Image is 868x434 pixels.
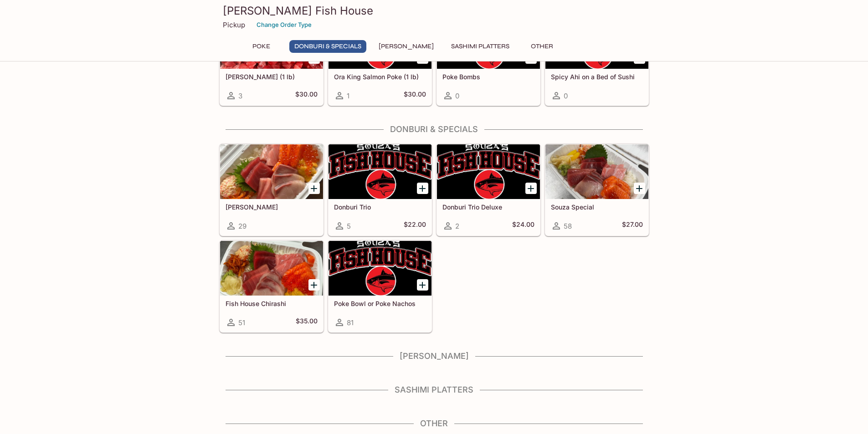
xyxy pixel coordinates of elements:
button: Add Poke Bowl or Poke Nachos [417,279,428,291]
a: [PERSON_NAME]29 [220,144,324,236]
h5: Donburi Trio [334,203,426,211]
span: 3 [238,92,242,100]
button: Poke [241,40,282,53]
span: 2 [455,222,459,230]
span: 29 [238,222,247,230]
div: Spicy Ahi on a Bed of Sushi [545,14,648,69]
a: Poke Bowl or Poke Nachos81 [328,240,432,332]
div: Sashimi Donburis [220,144,323,199]
h5: $27.00 [622,220,643,231]
span: 0 [564,92,568,100]
h5: $30.00 [404,90,426,101]
p: Pickup [223,20,245,29]
h4: Sashimi Platters [219,385,649,395]
div: Ora King Salmon Poke (1 lb) [329,14,431,69]
button: Add Fish House Chirashi [308,279,320,291]
span: 1 [347,92,349,100]
div: Donburi Trio [329,144,431,199]
div: Fish House Chirashi [220,241,323,296]
button: [PERSON_NAME] [374,40,439,53]
div: Poke Bowl or Poke Nachos [329,241,431,296]
div: Souza Special [545,144,648,199]
h5: Souza Special [551,203,643,211]
span: 0 [455,92,459,100]
h4: [PERSON_NAME] [219,351,649,361]
a: Fish House Chirashi51$35.00 [220,240,324,332]
h5: Donburi Trio Deluxe [442,203,534,211]
a: Souza Special58$27.00 [545,144,649,236]
h5: $30.00 [295,90,318,101]
h5: Poke Bombs [442,73,534,81]
button: Change Order Type [252,18,316,32]
span: 5 [347,222,351,230]
button: Add Donburi Trio [417,183,428,194]
div: Ahi Poke (1 lb) [220,14,323,69]
button: Sashimi Platters [446,40,514,53]
button: Add Sashimi Donburis [308,183,320,194]
h4: Donburi & Specials [219,124,649,134]
h5: [PERSON_NAME] [226,203,318,211]
h5: $35.00 [296,317,318,328]
h5: $22.00 [404,220,426,231]
h5: $24.00 [512,220,534,231]
h5: [PERSON_NAME] (1 lb) [226,73,318,81]
button: Other [522,40,563,53]
div: Donburi Trio Deluxe [437,144,540,199]
span: 58 [564,222,572,230]
button: Add Donburi Trio Deluxe [525,183,537,194]
h3: [PERSON_NAME] Fish House [223,4,646,18]
button: Add Souza Special [634,183,645,194]
h5: Spicy Ahi on a Bed of Sushi [551,73,643,81]
a: Donburi Trio5$22.00 [328,144,432,236]
h5: Ora King Salmon Poke (1 lb) [334,73,426,81]
h5: Fish House Chirashi [226,300,318,307]
a: Donburi Trio Deluxe2$24.00 [437,144,540,236]
div: Poke Bombs [437,14,540,69]
h4: Other [219,419,649,429]
button: Donburi & Specials [289,40,366,53]
h5: Poke Bowl or Poke Nachos [334,300,426,307]
span: 81 [347,318,354,327]
span: 51 [238,318,245,327]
